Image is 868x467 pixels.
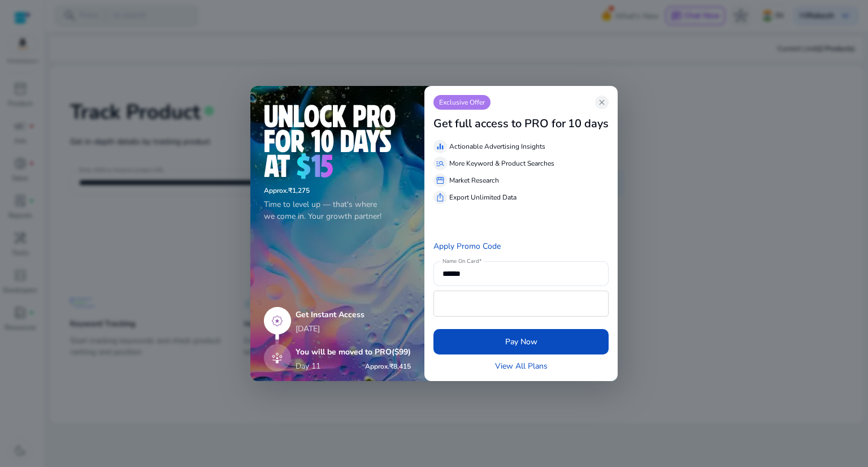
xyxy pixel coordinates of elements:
[568,117,609,131] h3: 10 days
[296,348,411,357] h5: You will be moved to PRO
[442,257,479,265] mat-label: Name On Card
[264,198,411,222] p: Time to level up — that's where we come in. Your growth partner!
[392,347,411,357] span: ($99)
[449,192,517,202] p: Export Unlimited Data
[264,187,411,194] h6: ₹1,275
[264,186,288,195] span: Approx.
[436,193,445,202] span: ios_share
[495,360,548,372] a: View All Plans
[449,175,499,185] p: Market Research
[436,159,445,168] span: manage_search
[440,292,602,315] iframe: Secure card payment input frame
[436,142,445,151] span: equalizer
[296,310,411,320] h5: Get Instant Access
[296,360,320,372] p: Day 11
[597,98,606,107] span: close
[449,158,554,168] p: More Keyword & Product Searches
[365,362,411,370] h6: ₹8,415
[505,336,537,348] span: Pay Now
[433,117,566,131] h3: Get full access to PRO for
[436,176,445,185] span: storefront
[433,241,501,252] a: Apply Promo Code
[296,323,411,335] p: [DATE]
[433,95,491,110] p: Exclusive Offer
[365,362,389,371] span: Approx.
[433,329,609,354] button: Pay Now
[449,141,545,152] p: Actionable Advertising Insights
